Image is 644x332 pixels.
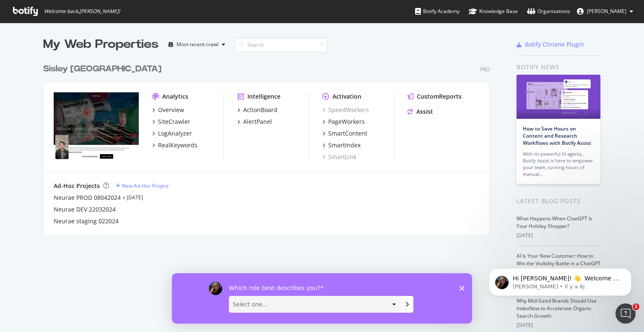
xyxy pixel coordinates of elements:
[328,141,361,149] div: SmartIndex
[44,8,120,15] span: Welcome back, [PERSON_NAME] !
[172,273,472,324] iframe: Enquête de Laura de Botify
[633,303,639,310] span: 1
[54,205,116,214] a: Neurae DEV 22032024
[152,129,192,138] a: LogAnalyzer
[615,303,636,324] iframe: Intercom live chat
[54,92,139,160] img: www.sisley-paris.com
[152,106,184,114] a: Overview
[517,40,584,49] a: Botify Chrome Plugin
[243,118,272,126] div: AlertPanel
[54,193,121,202] a: Neurae PROD 08042024
[165,38,229,51] button: Most recent crawl
[517,63,601,72] div: Botify news
[469,7,518,16] div: Knowledge Base
[322,141,361,149] a: SmartIndex
[322,153,356,161] a: SmartLink
[480,66,490,73] div: Pro
[237,106,278,114] a: ActionBoard
[237,118,272,126] a: AlertPanel
[243,106,278,114] div: ActionBoard
[54,182,100,190] div: Ad-Hoc Projects
[158,141,197,149] div: RealKeywords
[517,196,601,206] div: Latest Blog Posts
[322,118,365,126] a: PageWorkers
[43,63,161,75] div: Sisley [GEOGRAPHIC_DATA]
[587,8,626,15] span: Claire Melet
[235,37,327,52] input: Search
[328,129,367,138] div: SmartContent
[43,53,496,235] div: grid
[122,182,169,189] div: New Ad-Hoc Project
[416,107,433,116] div: Assist
[247,92,280,101] div: Intelligence
[162,92,188,101] div: Analytics
[517,232,601,239] div: [DATE]
[116,182,169,189] a: New Ad-Hoc Project
[517,322,601,329] div: [DATE]
[525,40,584,49] div: Botify Chrome Plugin
[127,194,143,201] a: [DATE]
[408,92,462,101] a: CustomReports
[523,125,591,146] a: How to Save Hours on Content and Research Workflows with Botify Assist
[158,118,190,126] div: SiteCrawler
[158,129,192,138] div: LogAnalyzer
[517,215,592,230] a: What Happens When ChatGPT Is Your Holiday Shopper?
[152,141,197,149] a: RealKeywords
[332,92,361,101] div: Activation
[517,297,597,319] a: Why Mid-Sized Brands Should Use IndexNow to Accelerate Organic Search Growth
[408,107,433,116] a: Assist
[328,118,365,126] div: PageWorkers
[43,36,158,53] div: My Web Properties
[570,5,640,18] button: [PERSON_NAME]
[177,42,218,47] div: Most recent crawl
[54,217,119,225] a: Neurae staging 022024
[517,75,600,119] img: How to Save Hours on Content and Research Workflows with Botify Assist
[158,106,184,114] div: Overview
[527,7,570,16] div: Organizations
[523,151,594,178] div: With its powerful AI agents, Botify Assist is here to empower your team, turning hours of manual…
[415,7,460,16] div: Botify Academy
[322,106,369,114] a: SpeedWorkers
[476,251,644,309] iframe: Intercom notifications message
[43,63,165,75] a: Sisley [GEOGRAPHIC_DATA]
[417,92,462,101] div: CustomReports
[322,129,367,138] a: SmartContent
[152,118,190,126] a: SiteCrawler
